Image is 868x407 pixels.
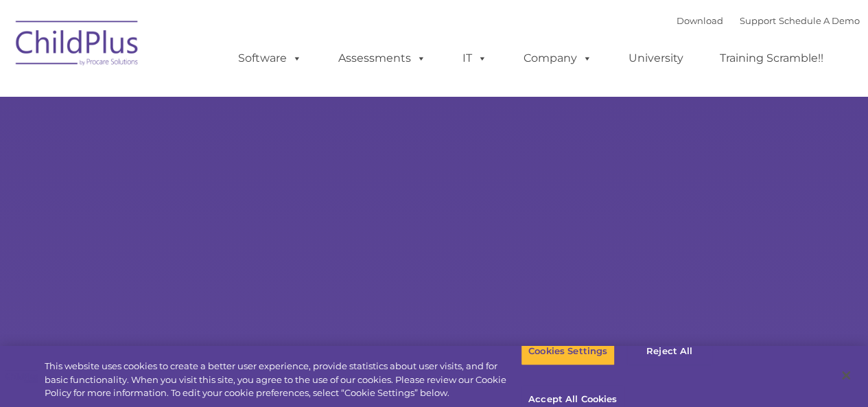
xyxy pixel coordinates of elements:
a: IT [449,45,501,72]
a: Software [224,45,316,72]
a: Support [740,15,776,26]
a: University [615,45,697,72]
a: Assessments [325,45,440,72]
button: Reject All [626,337,712,366]
a: Training Scramble!! [706,45,837,72]
a: Schedule A Demo [779,15,860,26]
div: This website uses cookies to create a better user experience, provide statistics about user visit... [45,360,521,400]
a: Download [677,15,723,26]
a: Company [510,45,606,72]
button: Close [831,360,861,391]
button: Cookies Settings [521,337,615,366]
font: | [677,15,860,26]
img: ChildPlus by Procare Solutions [9,11,146,80]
